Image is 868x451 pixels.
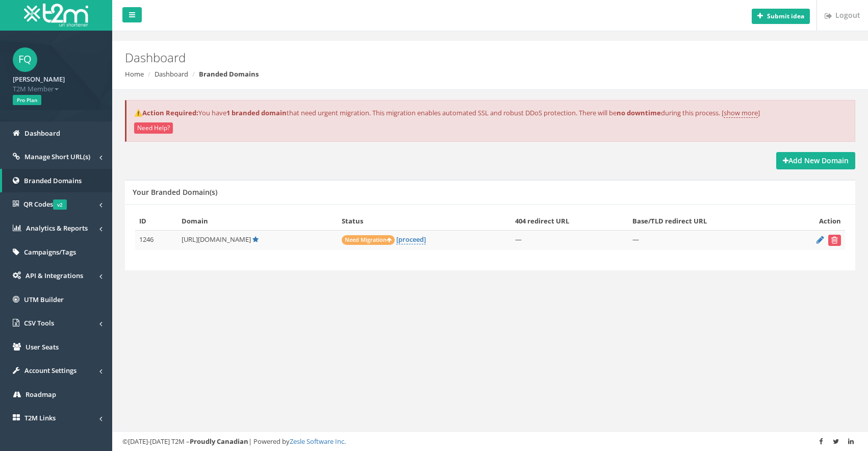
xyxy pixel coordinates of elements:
[290,437,346,446] a: Zesle Software Inc.
[125,51,731,64] h2: Dashboard
[396,235,426,244] a: [proceed]
[511,212,628,230] th: 404 redirect URL
[25,271,83,280] span: API & Integrations
[25,390,56,399] span: Roadmap
[13,72,99,93] a: [PERSON_NAME] T2M Member
[252,235,259,244] a: Default
[776,152,855,169] a: Add New Domain
[25,342,59,352] span: User Seats
[767,12,804,20] b: Submit idea
[190,437,248,446] strong: Proudly Canadian
[177,212,338,230] th: Domain
[134,122,173,134] button: Need Help?
[133,188,217,196] h5: Your Branded Domain(s)
[226,108,287,117] strong: 1 branded domain
[134,108,847,118] p: You have that need urgent migration. This migration enables automated SSL and robust DDoS protect...
[199,69,259,79] strong: Branded Domains
[125,69,144,79] a: Home
[24,176,82,185] span: Branded Domains
[26,223,88,233] span: Analytics & Reports
[13,74,65,84] strong: [PERSON_NAME]
[23,199,67,209] span: QR Codes
[53,199,67,210] span: v2
[13,95,41,105] span: Pro Plan
[24,413,56,422] span: T2M Links
[24,295,64,304] span: UTM Builder
[24,366,76,375] span: Account Settings
[24,4,88,27] img: T2M
[13,84,99,94] span: T2M Member
[784,212,845,230] th: Action
[24,247,76,257] span: Campaigns/Tags
[155,69,188,79] a: Dashboard
[24,129,60,138] span: Dashboard
[24,318,54,328] span: CSV Tools
[135,230,177,250] td: 1246
[724,108,758,118] a: show more
[135,212,177,230] th: ID
[617,108,661,117] strong: no downtime
[783,156,849,165] strong: Add New Domain
[122,437,858,446] div: ©[DATE]-[DATE] T2M – | Powered by
[628,230,784,250] td: —
[134,108,198,117] strong: ⚠️Action Required:
[752,9,810,24] button: Submit idea
[182,235,251,244] span: [URL][DOMAIN_NAME]
[628,212,784,230] th: Base/TLD redirect URL
[24,152,90,161] span: Manage Short URL(s)
[511,230,628,250] td: —
[13,47,37,72] span: FQ
[338,212,511,230] th: Status
[342,235,395,245] span: Need Migration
